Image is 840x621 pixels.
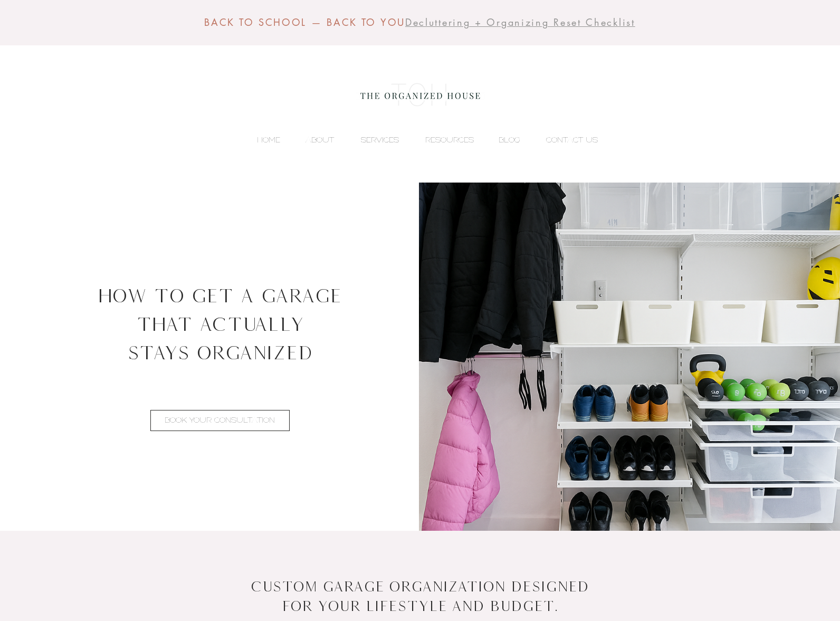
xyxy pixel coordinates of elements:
p: SERVICES [356,132,404,148]
a: RESOURCES [404,132,479,148]
a: ABOUT [285,132,339,148]
h2: Custom Garage Organization Designed [161,577,677,597]
a: SERVICES [339,132,404,148]
h1: How to Get a Garage That Actually Stays Organized [91,281,349,367]
a: Decluttering + Organizing Reset Checklist [405,16,635,28]
h2: for Your Lifestyle and Budget. [161,596,677,616]
p: CONTACT US [541,132,603,148]
nav: Site [236,132,603,148]
img: the organized house [356,74,485,116]
p: ABOUT [300,132,339,148]
img: Garage Organization in Portland Oregon [419,183,840,531]
p: RESOURCES [420,132,479,148]
a: CONTACT US [526,132,603,148]
span: BACK TO SCHOOL — BACK TO YOU [204,16,405,28]
span: BOOK YOUR CONSULTATION [165,415,275,426]
span: Decluttering + Organizing Reset Checklist [405,16,635,28]
div: BOOK YOUR CONSULTATION [150,410,290,431]
p: BLOG [493,132,526,148]
a: BLOG [479,132,526,148]
p: HOME [252,132,285,148]
a: HOME [236,132,285,148]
